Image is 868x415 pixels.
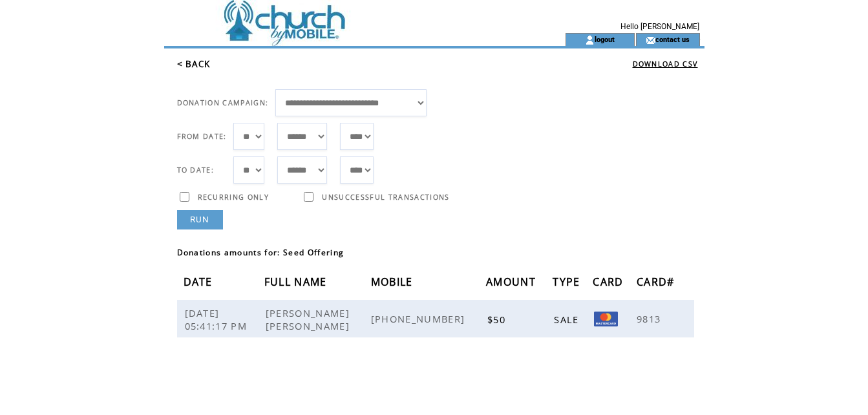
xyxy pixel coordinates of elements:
[553,271,583,295] span: TYPE
[184,277,216,285] a: DATE
[198,193,270,202] span: RECURRING ONLY
[486,277,539,285] a: AMOUNT
[266,306,353,332] span: [PERSON_NAME] [PERSON_NAME]
[646,35,655,45] img: contact_us_icon.gif
[633,59,698,69] a: DOWNLOAD CSV
[177,165,215,175] span: TO DATE:
[487,313,509,326] span: $50
[264,277,330,285] a: FULL NAME
[620,22,699,31] span: Hello [PERSON_NAME]
[553,277,583,285] a: TYPE
[554,313,582,326] span: SALE
[593,271,626,295] span: CARD
[594,312,618,326] img: Mastercard
[177,132,227,141] span: FROM DATE:
[637,271,678,295] span: CARD#
[185,306,251,332] span: [DATE] 05:41:17 PM
[655,35,690,43] a: contact us
[177,210,223,229] a: RUN
[322,193,449,202] span: UNSUCCESSFUL TRANSACTIONS
[177,247,344,258] span: Donations amounts for: Seed Offering
[371,312,469,325] span: [PHONE_NUMBER]
[637,277,678,285] a: CARD#
[371,271,416,295] span: MOBILE
[585,35,595,45] img: account_icon.gif
[637,312,664,325] span: 9813
[184,271,216,295] span: DATE
[371,277,416,285] a: MOBILE
[264,271,330,295] span: FULL NAME
[486,271,539,295] span: AMOUNT
[595,35,615,43] a: logout
[177,58,211,70] a: < BACK
[177,98,269,107] span: DONATION CAMPAIGN:
[593,277,626,285] a: CARD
